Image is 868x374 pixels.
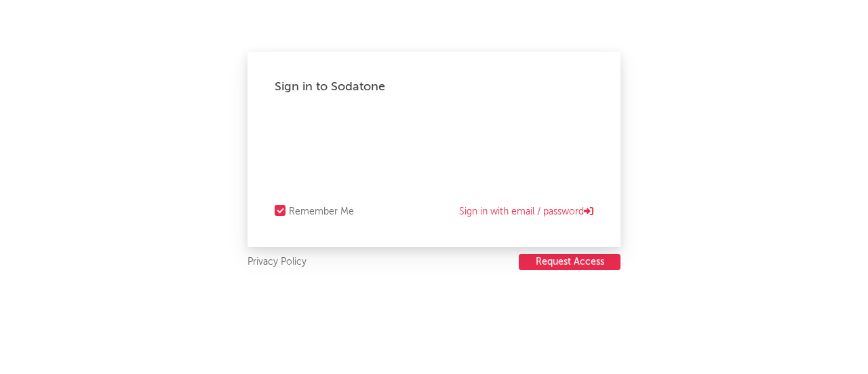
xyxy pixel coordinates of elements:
a: Privacy Policy [248,254,307,271]
div: Sign in to Sodatone [275,79,593,95]
div: Remember Me [289,204,354,220]
a: Request Access [519,254,620,271]
a: Sign in with email / password [459,204,593,220]
button: Request Access [519,254,620,270]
